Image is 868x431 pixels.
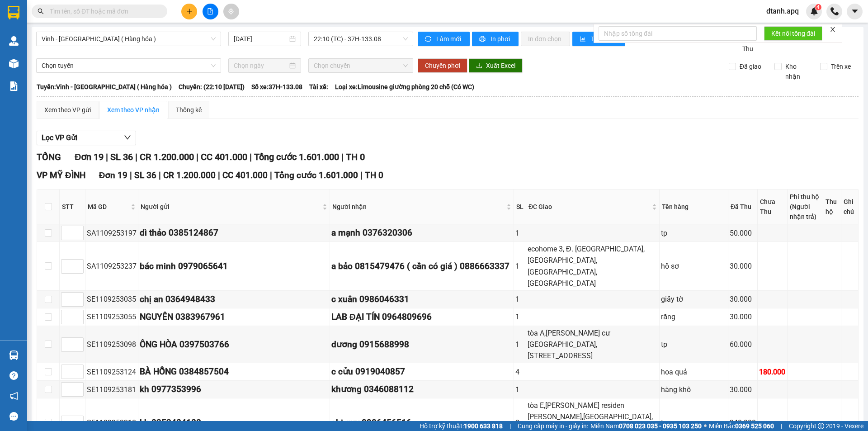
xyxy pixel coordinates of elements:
[140,260,328,273] div: bác minh 0979065641
[730,417,756,428] div: 240.000
[728,189,758,224] th: Đã Thu
[9,371,18,380] span: question-circle
[759,366,786,378] div: 180.000
[140,383,328,396] div: kh 0977353996
[580,36,587,43] span: bar-chart
[87,417,137,428] div: SE1109253218
[42,59,216,72] span: Chọn tuyến
[528,327,658,361] div: tòa A,[PERSON_NAME] cư [GEOGRAPHIC_DATA],[STREET_ADDRESS]
[464,422,503,430] strong: 1900 633 818
[469,58,523,73] button: downloadXuất Excel
[134,170,156,180] span: SL 36
[124,134,131,141] span: down
[85,291,138,308] td: SE1109253035
[140,152,194,162] span: CR 1.200.000
[87,227,137,239] div: SA1109253197
[661,294,726,305] div: giấy tờ
[140,226,328,240] div: dì thảo 0385124867
[572,32,625,46] button: bar-chartThống kê
[106,152,108,162] span: |
[515,260,524,272] div: 1
[140,416,328,430] div: kh 0352404108
[38,8,44,14] span: search
[730,260,756,272] div: 30.000
[181,4,197,19] button: plus
[179,82,245,92] span: Chuyến: (22:10 [DATE])
[251,82,302,92] span: Số xe: 37H-133.08
[515,294,524,305] div: 1
[223,4,239,19] button: aim
[736,62,765,71] span: Đã giao
[420,421,503,431] span: Hỗ trợ kỹ thuật:
[515,417,524,428] div: 3
[228,8,234,14] span: aim
[331,310,512,324] div: LAB ĐẠI TÍN 0964809696
[37,131,136,145] button: Lọc VP Gửi
[815,4,821,10] sup: 4
[704,424,707,428] span: ⚪️
[515,339,524,350] div: 1
[660,189,728,224] th: Tên hàng
[87,366,137,378] div: SE1109253124
[85,308,138,326] td: SE1109253055
[810,7,818,15] img: icon-new-feature
[87,260,137,272] div: SA1109253237
[816,4,820,10] span: 4
[771,28,815,38] span: Kết nối tổng đài
[135,152,137,162] span: |
[331,293,512,306] div: c xuân 0986046331
[331,260,512,273] div: a bảo 0815479476 ( cần có giá ) 0886663337
[661,417,726,428] div: tp+gạo
[85,242,138,291] td: SA1109253237
[186,8,193,14] span: plus
[331,365,512,379] div: c cửu 0919040857
[486,61,515,71] span: Xuất Excel
[85,326,138,363] td: SE1109253098
[823,189,841,224] th: Thu hộ
[207,8,213,14] span: file-add
[661,339,726,350] div: tp
[425,36,433,43] span: sync
[360,170,363,180] span: |
[44,105,91,115] div: Xem theo VP gửi
[782,62,813,81] span: Kho nhận
[85,381,138,398] td: SE1109253181
[509,421,511,431] span: |
[476,62,482,70] span: download
[759,5,806,17] span: dtanh.apq
[87,294,137,305] div: SE1109253035
[218,170,220,180] span: |
[619,422,702,430] strong: 0708 023 035 - 0935 103 250
[709,421,774,431] span: Miền Bắc
[436,34,462,44] span: Làm mới
[234,61,288,71] input: Chọn ngày
[730,227,756,239] div: 50.000
[9,392,18,400] span: notification
[346,152,365,162] span: TH 0
[830,26,836,33] span: close
[331,416,512,430] div: chị quy 0986456516
[528,202,650,212] span: ĐC Giao
[50,6,156,16] input: Tìm tên, số ĐT hoặc mã đơn
[140,310,328,324] div: NGUYÊN 0383967961
[201,152,247,162] span: CC 401.000
[270,170,272,180] span: |
[335,82,474,92] span: Loại xe: Limousine giường phòng 20 chỗ (Có WC)
[515,384,524,395] div: 1
[87,311,137,322] div: SE1109253055
[788,189,823,224] th: Phí thu hộ (Người nhận trả)
[830,7,839,15] img: phone-icon
[9,81,19,91] img: solution-icon
[99,170,128,180] span: Đơn 19
[528,243,658,289] div: ecohome 3, Đ. [GEOGRAPHIC_DATA], [GEOGRAPHIC_DATA], [GEOGRAPHIC_DATA], [GEOGRAPHIC_DATA]
[472,32,519,46] button: printerIn phơi
[9,412,18,421] span: message
[85,363,138,381] td: SE1109253124
[847,4,863,19] button: caret-down
[234,34,288,44] input: 11/09/2025
[9,36,19,46] img: warehouse-icon
[274,170,358,180] span: Tổng cước 1.601.000
[491,34,511,44] span: In phơi
[8,6,19,19] img: logo-vxr
[599,26,757,41] input: Nhập số tổng đài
